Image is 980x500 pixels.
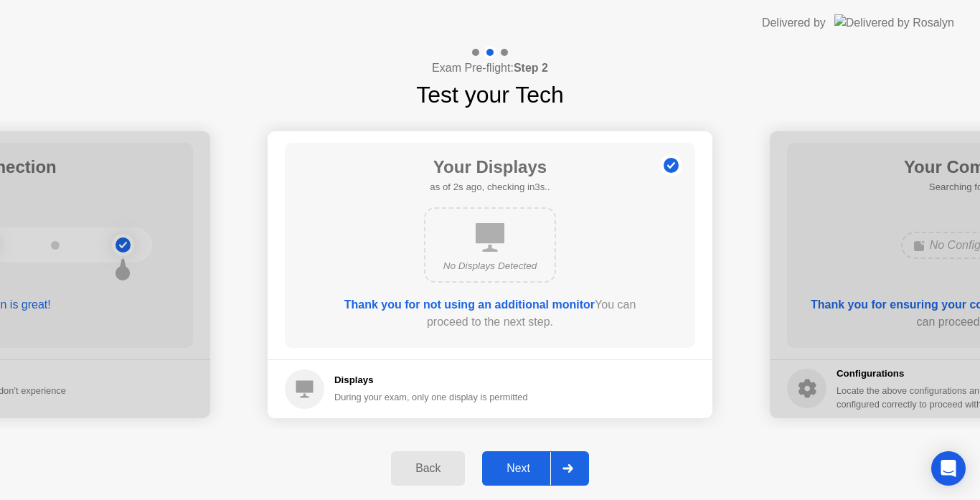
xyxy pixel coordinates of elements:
[395,462,461,475] div: Back
[326,296,654,331] div: You can proceed to the next step.
[334,373,528,387] h5: Displays
[834,14,954,31] img: Delivered by Rosalyn
[437,259,543,273] div: No Displays Detected
[432,60,548,77] h4: Exam Pre-flight:
[344,298,595,311] b: Thank you for not using an additional monitor
[931,451,966,486] div: Open Intercom Messenger
[482,451,589,486] button: Next
[430,154,550,180] h1: Your Displays
[486,462,550,475] div: Next
[762,14,826,32] div: Delivered by
[416,77,564,112] h1: Test your Tech
[430,180,550,194] h5: as of 2s ago, checking in3s..
[391,451,465,486] button: Back
[334,390,528,404] div: During your exam, only one display is permitted
[514,62,548,74] b: Step 2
